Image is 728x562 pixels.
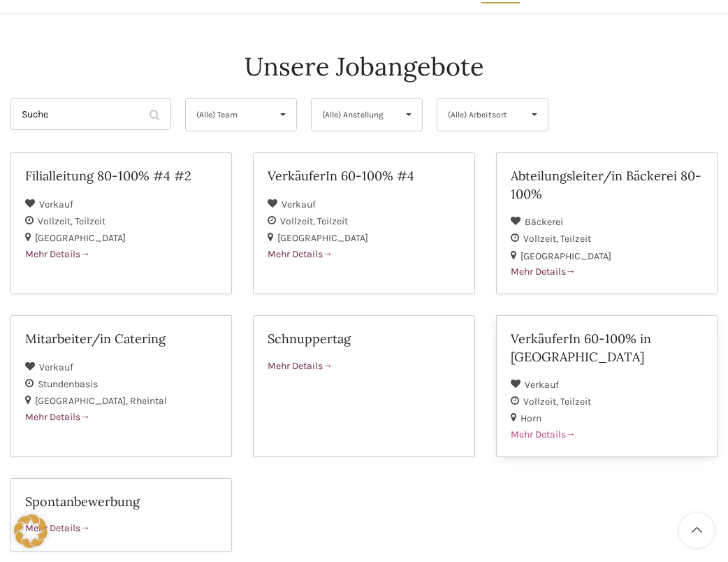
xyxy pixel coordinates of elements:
a: VerkäuferIn 60-100% #4 Verkauf Vollzeit Teilzeit [GEOGRAPHIC_DATA] Mehr Details [253,152,474,294]
span: ▾ [395,99,422,131]
h2: Schnuppertag [268,330,460,347]
a: Abteilungsleiter/in Bäckerei 80-100% Bäckerei Vollzeit Teilzeit [GEOGRAPHIC_DATA] Mehr Details [496,152,718,294]
h2: Spontanbewerbung [25,493,217,510]
span: Teilzeit [560,233,591,245]
span: Horn [520,412,541,424]
span: (Alle) Team [196,99,263,131]
span: Mehr Details [25,411,90,423]
h2: Mitarbeiter/in Catering [25,330,217,347]
span: Mehr Details [511,266,576,278]
span: Verkauf [525,379,559,391]
span: Mehr Details [268,360,333,372]
span: Teilzeit [560,396,591,408]
span: Vollzeit [280,215,317,227]
span: Vollzeit [523,233,560,245]
span: [GEOGRAPHIC_DATA] [35,232,126,244]
a: Spontanbewerbung Mehr Details [10,478,232,552]
a: Filialleitung 80-100% #4 #2 Verkauf Vollzeit Teilzeit [GEOGRAPHIC_DATA] Mehr Details [10,152,232,294]
span: ▾ [521,99,548,131]
h2: VerkäuferIn 60-100% in [GEOGRAPHIC_DATA] [511,330,703,365]
span: Mehr Details [25,248,90,260]
span: Verkauf [39,361,73,373]
span: Teilzeit [317,215,348,227]
span: Bäckerei [525,216,563,228]
span: [GEOGRAPHIC_DATA] [277,232,368,244]
span: Mehr Details [511,428,576,440]
span: Verkauf [282,199,316,210]
h4: Unsere Jobangebote [245,49,484,84]
span: Vollzeit [523,396,560,408]
a: Mitarbeiter/in Catering Verkauf Stundenbasis [GEOGRAPHIC_DATA] Rheintal Mehr Details [10,315,232,457]
h2: Abteilungsleiter/in Bäckerei 80-100% [511,167,703,202]
span: Verkauf [39,199,73,210]
h2: Filialleitung 80-100% #4 #2 [25,167,217,185]
span: Rheintal [130,395,167,407]
h2: VerkäuferIn 60-100% #4 [268,167,460,185]
span: Vollzeit [38,215,75,227]
span: (Alle) Anstellung [322,99,388,131]
input: Suche [10,98,171,130]
span: [GEOGRAPHIC_DATA] [520,250,611,262]
span: Teilzeit [75,215,105,227]
a: Scroll to top button [679,513,714,548]
span: Stundenbasis [38,378,98,390]
span: (Alle) Arbeitsort [448,99,514,131]
span: ▾ [270,99,296,131]
span: Mehr Details [268,248,333,260]
span: [GEOGRAPHIC_DATA] [35,395,130,407]
a: Schnuppertag Mehr Details [253,315,474,457]
a: VerkäuferIn 60-100% in [GEOGRAPHIC_DATA] Verkauf Vollzeit Teilzeit Horn Mehr Details [496,315,718,457]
